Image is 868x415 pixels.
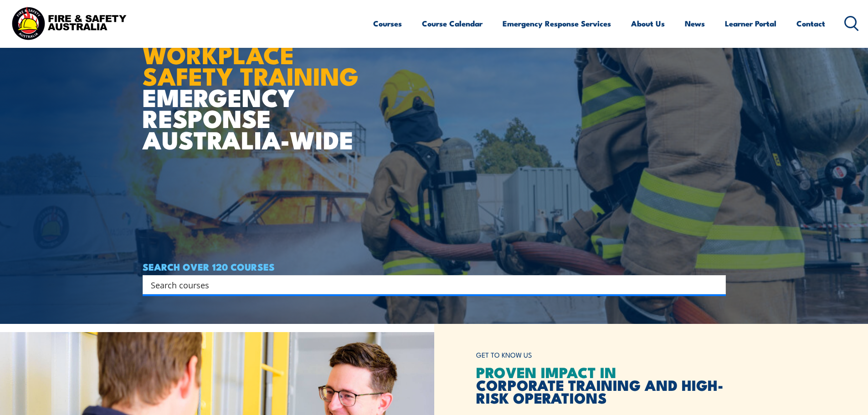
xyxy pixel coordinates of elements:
span: PROVEN IMPACT IN [476,360,616,383]
input: Search input [151,278,706,292]
form: Search form [153,278,708,291]
a: About Us [631,11,665,36]
a: Contact [796,11,825,36]
h1: EMERGENCY RESPONSE AUSTRALIA-WIDE [143,20,365,150]
button: Search magnifier button [710,278,723,291]
a: Emergency Response Services [503,11,611,36]
strong: WORKPLACE SAFETY TRAINING [143,35,359,94]
a: Courses [373,11,402,36]
a: Learner Portal [725,11,776,36]
h4: SEARCH OVER 120 COURSES [143,261,726,272]
h2: CORPORATE TRAINING AND HIGH-RISK OPERATIONS [476,365,726,404]
h6: GET TO KNOW US [476,347,726,364]
a: Course Calendar [422,11,483,36]
a: News [685,11,705,36]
